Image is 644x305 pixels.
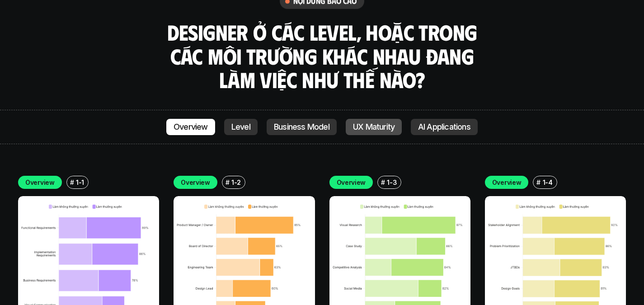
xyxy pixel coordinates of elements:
p: Overview [181,178,210,187]
p: UX Maturity [353,122,395,131]
h6: # [226,179,230,186]
a: Level [224,119,258,135]
p: Level [231,122,250,131]
a: AI Applications [411,119,478,135]
p: AI Applications [418,122,470,131]
p: Overview [174,122,208,131]
h6: # [70,179,74,186]
h6: # [536,179,541,186]
a: UX Maturity [346,119,402,135]
h3: Designer ở các level, hoặc trong các môi trường khác nhau đang làm việc như thế nào? [164,20,480,92]
p: 1-2 [231,178,241,187]
p: 1-4 [543,178,553,187]
p: Overview [25,178,55,187]
p: Overview [492,178,522,187]
h6: # [381,179,385,186]
p: 1-3 [387,178,397,187]
a: Overview [166,119,215,135]
p: 1-1 [76,178,84,187]
p: Overview [337,178,366,187]
a: Business Model [267,119,337,135]
p: Business Model [274,122,329,131]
